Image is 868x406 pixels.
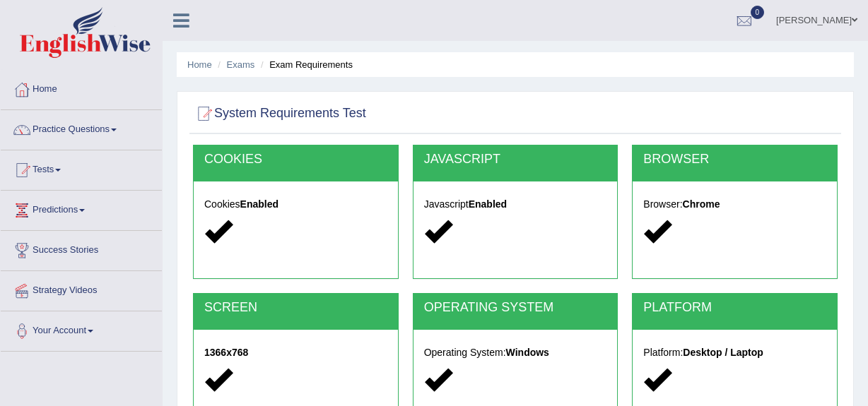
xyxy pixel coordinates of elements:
a: Home [1,70,162,105]
strong: 1366x768 [204,347,248,358]
strong: Chrome [683,198,720,210]
strong: Enabled [469,198,507,210]
h2: JAVASCRIPT [424,153,607,167]
h2: System Requirements Test [193,103,366,124]
h2: OPERATING SYSTEM [424,301,607,315]
h5: Platform: [643,347,826,358]
strong: Enabled [240,198,278,210]
h2: COOKIES [204,153,387,167]
a: Success Stories [1,231,162,266]
a: Practice Questions [1,110,162,145]
h5: Cookies [204,199,387,210]
strong: Windows [506,347,549,358]
span: 0 [751,6,765,19]
h5: Javascript [424,199,607,210]
strong: Desktop / Laptop [683,347,763,358]
a: Predictions [1,191,162,226]
a: Strategy Videos [1,271,162,306]
a: Your Account [1,311,162,347]
h5: Operating System: [424,347,607,358]
a: Tests [1,150,162,186]
a: Home [187,59,212,70]
li: Exam Requirements [257,58,353,71]
a: Exams [227,59,255,70]
h2: PLATFORM [643,301,826,315]
h2: BROWSER [643,153,826,167]
h5: Browser: [643,199,826,210]
h2: SCREEN [204,301,387,315]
